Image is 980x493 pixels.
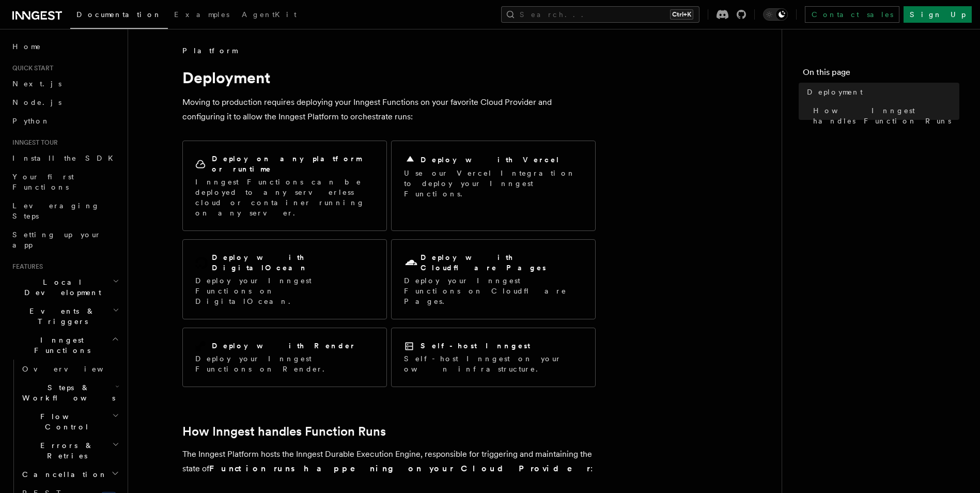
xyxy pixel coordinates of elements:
kbd: Ctrl+K [670,9,693,20]
button: Local Development [8,273,121,302]
a: Setting up your app [8,225,121,254]
a: Home [8,37,121,56]
a: AgentKit [236,3,303,28]
span: Deployment [807,87,863,97]
svg: Cloudflare [404,256,418,270]
a: Sign Up [904,6,972,23]
button: Errors & Retries [18,436,121,465]
h2: Self-host Inngest [421,341,530,351]
button: Search...Ctrl+K [501,6,699,23]
p: Moving to production requires deploying your Inngest Functions on your favorite Cloud Provider an... [182,95,596,124]
h2: Deploy on any platform or runtime [212,153,374,174]
span: Documentation [76,10,162,19]
span: Python [12,117,50,125]
span: AgentKit [242,10,297,19]
span: Inngest Functions [8,335,112,356]
span: Steps & Workflows [18,382,115,403]
a: Python [8,112,121,130]
span: Install the SDK [12,154,119,162]
span: Local Development [8,277,113,298]
a: Your first Functions [8,167,121,196]
strong: Function runs happening on your Cloud Provider [209,464,590,473]
span: Examples [174,10,229,19]
button: Events & Triggers [8,302,121,331]
span: Quick start [8,64,53,72]
a: How Inngest handles Function Runs [809,101,959,130]
p: Use our Vercel Integration to deploy your Inngest Functions. [404,168,583,199]
button: Steps & Workflows [18,378,121,407]
a: Node.js [8,93,121,112]
h2: Deploy with Vercel [421,155,560,165]
p: The Inngest Platform hosts the Inngest Durable Execution Engine, responsible for triggering and m... [182,447,596,476]
a: Next.js [8,74,121,93]
a: Examples [168,3,236,28]
button: Toggle dark mode [763,8,788,21]
span: Events & Triggers [8,306,113,327]
span: How Inngest handles Function Runs [813,105,959,126]
p: Self-host Inngest on your own infrastructure. [404,353,583,374]
p: Inngest Functions can be deployed to any serverless cloud or container running on any server. [195,177,374,218]
button: Flow Control [18,407,121,436]
h2: Deploy with Cloudflare Pages [421,252,583,273]
span: Cancellation [18,469,107,480]
span: Leveraging Steps [12,202,100,220]
span: Next.js [12,80,61,88]
a: Install the SDK [8,149,121,167]
span: Your first Functions [12,173,74,191]
span: Overview [22,365,129,373]
span: Platform [182,45,237,56]
a: Leveraging Steps [8,196,121,225]
p: Deploy your Inngest Functions on DigitalOcean. [195,275,374,306]
h1: Deployment [182,68,596,87]
h4: On this page [803,66,959,83]
p: Deploy your Inngest Functions on Cloudflare Pages. [404,275,583,306]
a: Deploy with VercelUse our Vercel Integration to deploy your Inngest Functions. [391,141,596,231]
a: Deploy on any platform or runtimeInngest Functions can be deployed to any serverless cloud or con... [182,141,387,231]
a: How Inngest handles Function Runs [182,424,386,439]
a: Deploy with RenderDeploy your Inngest Functions on Render. [182,328,387,387]
h2: Deploy with DigitalOcean [212,252,374,273]
span: Node.js [12,98,61,106]
span: Flow Control [18,411,112,432]
span: Features [8,263,43,271]
span: Inngest tour [8,138,58,147]
span: Setting up your app [12,230,101,249]
a: Deploy with DigitalOceanDeploy your Inngest Functions on DigitalOcean. [182,239,387,319]
a: Self-host InngestSelf-host Inngest on your own infrastructure. [391,328,596,387]
span: Home [12,41,41,52]
button: Inngest Functions [8,331,121,360]
h2: Deploy with Render [212,341,356,351]
a: Deployment [803,83,959,101]
button: Cancellation [18,465,121,484]
p: Deploy your Inngest Functions on Render. [195,353,374,374]
span: Errors & Retries [18,440,112,461]
a: Deploy with Cloudflare PagesDeploy your Inngest Functions on Cloudflare Pages. [391,239,596,319]
a: Documentation [70,3,168,29]
a: Overview [18,360,121,378]
a: Contact sales [805,6,899,23]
